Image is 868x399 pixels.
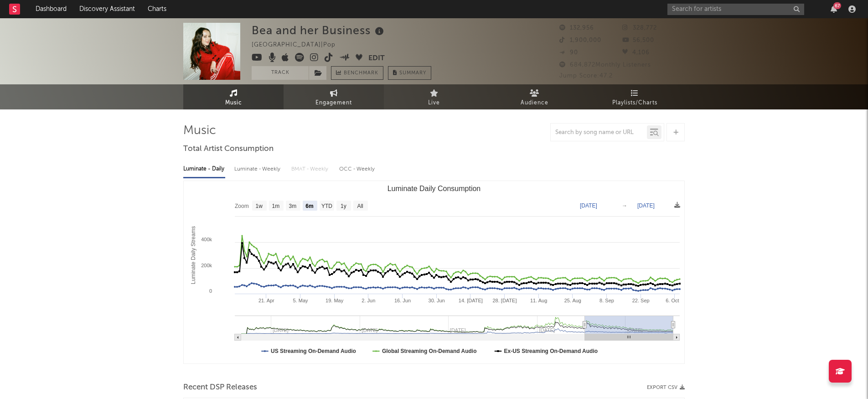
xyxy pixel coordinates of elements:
span: Audience [521,98,548,109]
text: 0 [209,288,212,294]
text: 30. Jun [429,298,445,303]
span: Benchmark [344,68,378,79]
text: 22. Sep [632,298,650,303]
text: 6. Oct [666,298,679,303]
span: 56,500 [622,37,654,43]
text: 200k [201,263,212,268]
text: All [357,203,363,209]
span: Engagement [315,98,352,109]
text: Luminate Daily Streams [190,226,196,284]
text: 3m [289,203,297,209]
svg: Luminate Daily Consumption [184,181,684,363]
div: OCC - Weekly [339,161,376,177]
a: Audience [484,84,584,109]
button: Track [252,66,309,80]
div: Luminate - Daily [183,161,225,177]
a: Music [183,84,284,109]
button: Export CSV [647,385,685,390]
text: 25. Aug [564,298,581,303]
input: Search for artists [667,4,804,15]
span: Music [225,98,242,109]
span: Recent DSP Releases [183,382,257,393]
text: Zoom [235,203,249,209]
text: 16. Jun [394,298,411,303]
text: 8. Sep [599,298,614,303]
button: Summary [388,66,431,80]
span: Playlists/Charts [612,98,657,109]
text: 5. May [293,298,308,303]
span: 132,956 [559,25,594,31]
text: US Streaming On-Demand Audio [271,348,356,354]
text: 400k [201,237,212,242]
span: 4,106 [622,50,650,56]
text: 11. Aug [530,298,547,303]
span: Jump Score: 47.2 [559,73,613,79]
text: 1w [256,203,263,209]
a: Engagement [284,84,384,109]
div: Bea and her Business [252,23,386,38]
text: 14. [DATE] [459,298,483,303]
text: Luminate Daily Consumption [387,185,481,192]
text: 1y [341,203,346,209]
span: 328,772 [622,25,657,31]
text: [DATE] [637,202,655,209]
input: Search by song name or URL [551,129,647,136]
text: 6m [305,203,313,209]
span: 684,872 Monthly Listeners [559,62,651,68]
span: Live [428,98,440,109]
text: Global Streaming On-Demand Audio [382,348,477,354]
text: Ex-US Streaming On-Demand Audio [504,348,598,354]
div: 67 [833,2,841,9]
button: Edit [368,53,385,64]
a: Live [384,84,484,109]
a: Playlists/Charts [584,84,685,109]
span: Summary [399,71,426,76]
span: 90 [559,50,578,56]
text: 2. Jun [362,298,375,303]
text: YTD [321,203,332,209]
text: 1m [272,203,280,209]
span: Total Artist Consumption [183,144,274,155]
a: Benchmark [331,66,383,80]
div: Luminate - Weekly [234,161,282,177]
text: 19. May [325,298,344,303]
div: [GEOGRAPHIC_DATA] | Pop [252,40,346,51]
text: [DATE] [580,202,597,209]
button: 67 [831,5,837,13]
text: → [622,202,627,209]
span: 1,900,000 [559,37,601,43]
text: 28. [DATE] [493,298,517,303]
text: 21. Apr [258,298,274,303]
